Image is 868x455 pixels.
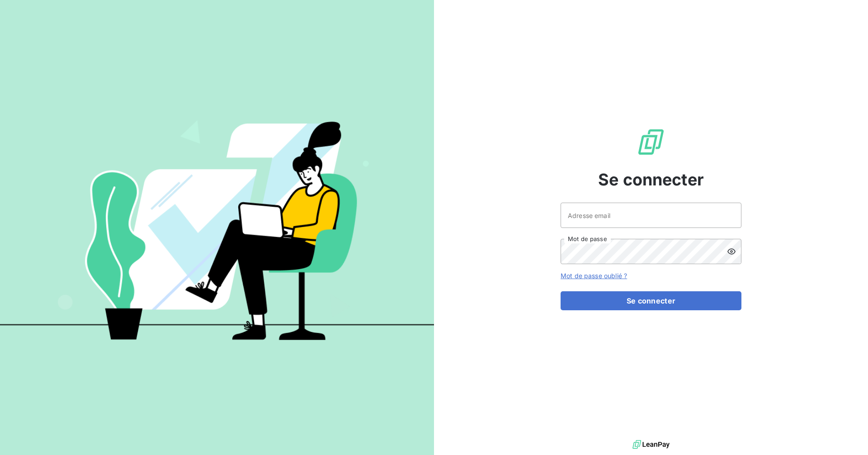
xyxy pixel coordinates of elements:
img: logo [632,438,670,451]
input: placeholder [561,203,741,228]
span: Se connecter [598,167,704,192]
button: Se connecter [561,291,741,310]
a: Mot de passe oublié ? [561,272,627,280]
img: Logo LeanPay [637,128,665,156]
